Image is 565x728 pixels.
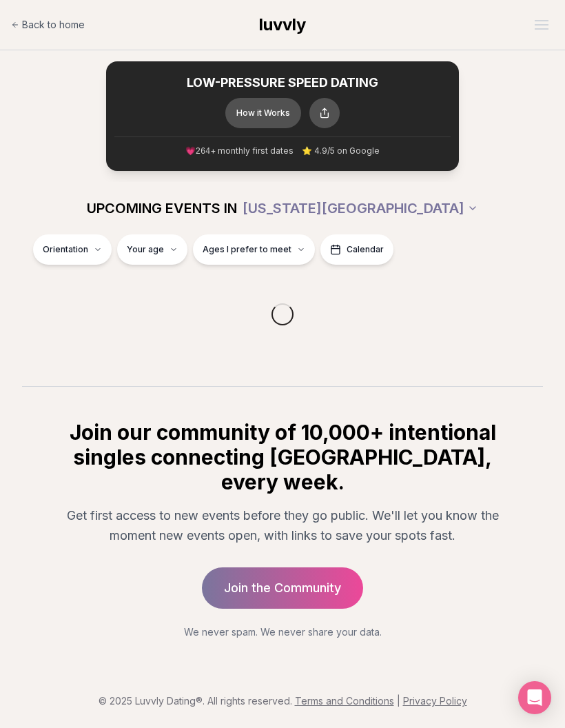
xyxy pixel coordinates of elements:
[397,695,400,707] span: |
[87,199,237,218] span: UPCOMING EVENTS IN
[259,14,306,34] span: luvvly
[185,145,294,157] span: 💗 + monthly first dates
[295,695,394,707] a: Terms and Conditions
[347,244,384,255] span: Calendar
[243,193,478,223] button: [US_STATE][GEOGRAPHIC_DATA]
[193,234,315,265] button: Ages I prefer to meet
[320,234,393,265] button: Calendar
[518,681,551,714] div: Open Intercom Messenger
[33,234,112,265] button: Orientation
[203,244,291,255] span: Ages I prefer to meet
[11,694,554,708] p: © 2025 Luvvly Dating®. All rights reserved.
[11,11,85,39] a: Back to home
[202,567,363,609] a: Join the Community
[44,625,521,639] p: We never spam. We never share your data.
[44,420,521,494] h2: Join our community of 10,000+ intentional singles connecting [GEOGRAPHIC_DATA], every week.
[196,147,211,156] span: 264
[403,695,467,707] a: Privacy Policy
[259,14,306,36] a: luvvly
[114,75,451,91] h2: LOW-PRESSURE SPEED DATING
[302,145,380,156] span: ⭐ 4.9/5 on Google
[22,18,85,32] span: Back to home
[51,505,514,546] p: Get first access to new events before they go public. We'll let you know the moment new events op...
[127,244,164,255] span: Your age
[225,98,301,128] button: How it Works
[117,234,187,265] button: Your age
[43,244,88,255] span: Orientation
[529,14,554,35] button: Open menu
